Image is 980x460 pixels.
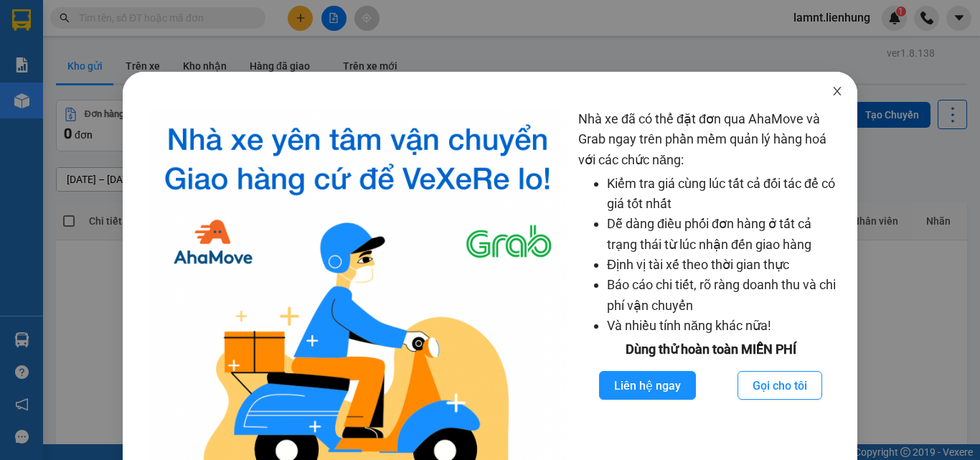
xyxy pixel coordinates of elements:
[607,255,843,275] li: Định vị tài xế theo thời gian thực
[607,174,843,215] li: Kiểm tra giá cùng lúc tất cả đối tác để có giá tốt nhất
[607,316,843,336] li: Và nhiều tính năng khác nữa!
[817,72,857,112] button: Close
[607,214,843,255] li: Dễ dàng điều phối đơn hàng ở tất cả trạng thái từ lúc nhận đến giao hàng
[607,275,843,316] li: Báo cáo chi tiết, rõ ràng doanh thu và chi phí vận chuyển
[599,371,696,400] button: Liên hệ ngay
[578,339,843,360] div: Dùng thử hoàn toàn MIỄN PHÍ
[738,371,822,400] button: Gọi cho tôi
[614,377,681,395] span: Liên hệ ngay
[831,85,843,97] span: close
[753,377,807,395] span: Gọi cho tôi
